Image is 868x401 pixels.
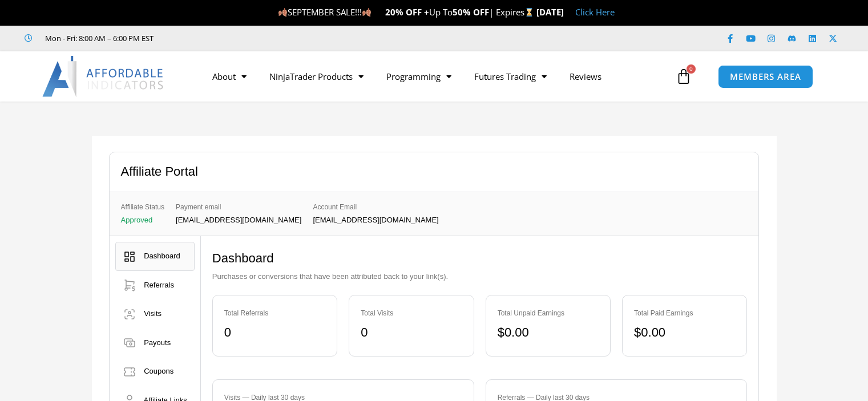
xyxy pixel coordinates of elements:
h2: Affiliate Portal [121,164,198,180]
span: Referrals [144,281,174,289]
img: 🍂 [278,8,287,17]
span: Dashboard [144,252,180,260]
span: Coupons [144,367,173,375]
nav: Menu [201,63,673,90]
iframe: Customer reviews powered by Trustpilot [169,33,341,44]
div: Total Referrals [224,307,325,319]
a: Programming [375,63,463,90]
strong: 20% OFF + [385,6,429,18]
span: 0 [687,64,696,74]
span: MEMBERS AREA [730,72,801,81]
p: Approved [121,216,165,224]
div: Total Visits [361,307,462,319]
a: MEMBERS AREA [718,65,813,88]
span: Payment email [176,201,301,213]
bdi: 0.00 [498,325,529,339]
a: Coupons [115,357,195,386]
a: About [201,63,258,90]
p: [EMAIL_ADDRESS][DOMAIN_NAME] [313,216,438,224]
div: 0 [361,321,462,345]
p: Purchases or conversions that have been attributed back to your link(s). [212,270,748,283]
img: 🍂 [362,8,371,17]
div: Total Unpaid Earnings [498,307,599,319]
span: Visits [144,309,162,318]
a: Reviews [558,63,613,90]
img: LogoAI | Affordable Indicators – NinjaTrader [42,56,165,97]
span: Affiliate Status [121,201,165,213]
strong: [DATE] [536,6,564,18]
div: 0 [224,321,325,345]
a: Click Here [575,6,615,18]
a: Dashboard [115,242,195,271]
a: Payouts [115,329,195,358]
h2: Dashboard [212,250,748,267]
span: $ [634,325,641,339]
span: SEPTEMBER SALE!!! Up To | Expires [278,6,536,18]
div: Total Paid Earnings [634,307,735,319]
a: Futures Trading [463,63,558,90]
span: Account Email [313,201,438,213]
bdi: 0.00 [634,325,665,339]
span: $ [498,325,504,339]
img: ⌛ [525,8,534,17]
a: 0 [659,60,709,93]
strong: 50% OFF [453,6,489,18]
p: [EMAIL_ADDRESS][DOMAIN_NAME] [176,216,301,224]
span: Mon - Fri: 8:00 AM – 6:00 PM EST [42,31,154,45]
a: NinjaTrader Products [258,63,375,90]
a: Visits [115,299,195,329]
a: Referrals [115,271,195,300]
span: Payouts [144,338,171,347]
